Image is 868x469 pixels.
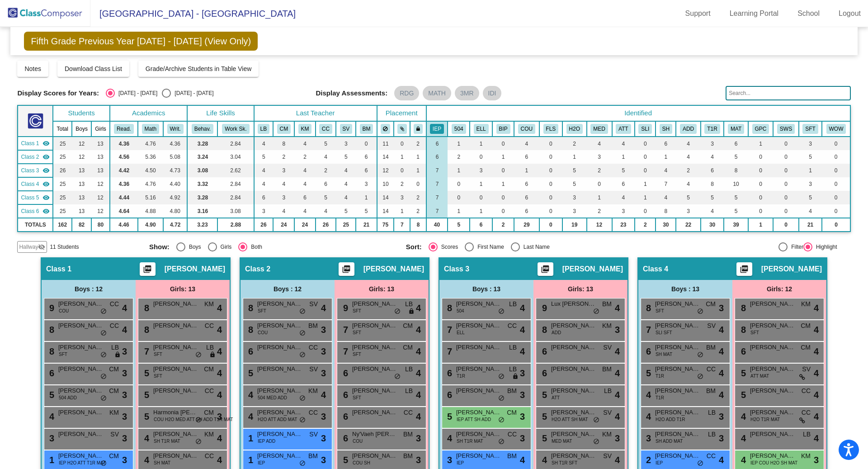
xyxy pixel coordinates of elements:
td: 4.92 [163,191,188,204]
button: SFT [802,124,818,134]
th: Sten Vaara [336,121,356,137]
td: 2 [676,164,701,177]
td: 0 [470,150,492,164]
mat-icon: picture_as_pdf [341,265,352,277]
td: 4.36 [110,177,138,191]
td: 1 [356,191,377,204]
td: 3 [562,191,587,204]
td: 4 [294,177,315,191]
td: 13 [91,137,110,150]
td: 4.50 [138,164,163,177]
td: 4 [676,137,701,150]
td: 2.84 [217,177,254,191]
td: 2 [316,164,336,177]
td: 4.76 [138,137,163,150]
td: 3.08 [187,164,217,177]
button: Math [142,124,159,134]
td: 3.28 [187,137,217,150]
td: 25 [53,150,72,164]
td: 0 [822,177,850,191]
td: 25 [53,137,72,150]
a: Learning Portal [722,6,786,21]
td: 6 [316,177,336,191]
td: 5 [254,150,274,164]
th: Boys [72,121,91,137]
td: 0 [539,177,562,191]
td: 3 [701,137,724,150]
button: FLS [543,124,559,134]
td: 1 [470,137,492,150]
td: 0 [539,137,562,150]
td: 0 [748,164,773,177]
mat-icon: visibility [42,140,50,147]
th: Identified [426,105,850,121]
th: Good Parent Communication [748,121,773,137]
td: 4 [587,137,612,150]
td: 3 [587,150,612,164]
td: 6 [294,191,315,204]
th: SWIS data and behavior rating are aligned. [773,121,799,137]
button: SV [340,124,353,134]
mat-icon: picture_as_pdf [142,265,153,277]
td: 13 [72,204,91,218]
td: 0 [356,137,377,150]
th: Lindsey Boyd [254,121,274,137]
th: Student was recommended to be a student safety. [799,121,822,137]
td: 0 [748,150,773,164]
td: 1 [562,150,587,164]
mat-chip: RDG [394,86,419,100]
td: 5.36 [138,150,163,164]
td: 3 [273,191,294,204]
td: 4 [336,177,356,191]
button: T1R [704,124,720,134]
td: 0 [539,164,562,177]
td: 1 [635,191,656,204]
td: 13 [72,191,91,204]
td: 0 [773,191,799,204]
button: Notes [17,61,48,77]
span: Fifth Grade Previous Year [DATE] - [DATE] (View Only) [24,32,258,51]
td: 4 [676,177,701,191]
td: 3.04 [217,150,254,164]
td: 0 [539,191,562,204]
td: 4 [316,204,336,218]
td: 8 [724,164,748,177]
td: Sara Roesler - No Class Name [18,150,53,164]
button: Read. [114,124,134,134]
td: 1 [394,150,410,164]
button: Print Students Details [140,262,156,276]
td: 0 [773,177,799,191]
td: 4 [514,137,539,150]
button: KM [298,124,312,134]
th: Speech and Language Impairment [635,121,656,137]
mat-icon: picture_as_pdf [540,265,551,277]
td: 0 [394,164,410,177]
td: 7 [426,191,448,204]
span: [GEOGRAPHIC_DATA] - [GEOGRAPHIC_DATA] [90,6,296,21]
td: 4 [656,191,676,204]
td: 2 [410,137,426,150]
td: 7 [426,164,448,177]
td: 4 [612,191,635,204]
td: 0 [470,191,492,204]
td: 13 [91,164,110,177]
mat-chip: IDI [483,86,502,100]
th: Girls [91,121,110,137]
td: Hjordis Rivet - No Class Name [18,191,53,204]
td: 5 [799,150,822,164]
td: 1 [748,137,773,150]
td: 6 [426,150,448,164]
td: 4 [336,191,356,204]
td: 13 [91,150,110,164]
a: School [790,6,827,21]
td: 4.44 [110,191,138,204]
td: 1 [410,150,426,164]
td: 3 [394,191,410,204]
td: 1 [587,191,612,204]
th: Total [53,121,72,137]
span: Notes [24,65,41,72]
td: 25 [53,177,72,191]
td: Hallie Anscombe - No Class Name [18,164,53,177]
td: 4.64 [110,204,138,218]
td: 5 [799,191,822,204]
